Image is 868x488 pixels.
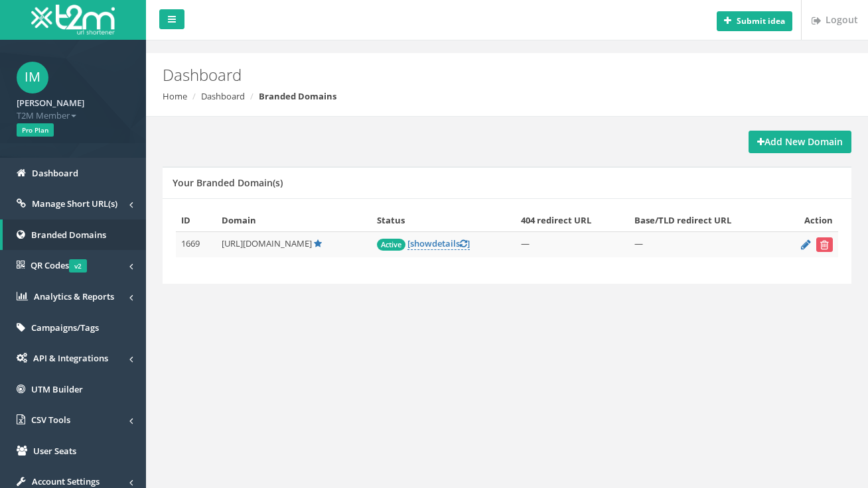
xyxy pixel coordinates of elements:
[32,198,117,210] span: Manage Short URL(s)
[216,209,371,232] th: Domain
[176,232,216,258] td: 1669
[31,383,83,395] span: UTM Builder
[31,5,115,34] img: T2M
[31,229,106,241] span: Branded Domains
[176,209,216,232] th: ID
[33,352,108,364] span: API & Integrations
[314,237,322,249] a: Default
[629,209,779,232] th: Base/TLD redirect URL
[377,239,405,251] span: Active
[407,237,470,250] a: [showdetails]
[749,131,851,153] a: Add New Domain
[17,123,54,137] span: Pro Plan
[163,90,187,102] a: Home
[372,209,516,232] th: Status
[17,97,84,109] strong: [PERSON_NAME]
[410,237,432,249] span: show
[33,445,76,457] span: User Seats
[516,232,628,258] td: —
[17,109,129,122] span: T2M Member
[201,90,245,102] a: Dashboard
[717,11,792,31] button: Submit idea
[17,93,129,121] a: [PERSON_NAME] T2M Member
[516,209,628,232] th: 404 redirect URL
[34,290,114,302] span: Analytics & Reports
[32,167,78,179] span: Dashboard
[779,209,838,232] th: Action
[32,475,100,487] span: Account Settings
[31,259,87,271] span: QR Codes
[31,322,99,334] span: Campaigns/Tags
[163,66,733,84] h2: Dashboard
[69,259,87,273] span: v2
[259,90,336,102] strong: Branded Domains
[737,15,785,27] b: Submit idea
[31,414,70,426] span: CSV Tools
[17,62,48,93] span: IM
[757,135,843,148] strong: Add New Domain
[222,237,312,249] span: [URL][DOMAIN_NAME]
[173,178,283,188] h5: Your Branded Domain(s)
[629,232,779,258] td: —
